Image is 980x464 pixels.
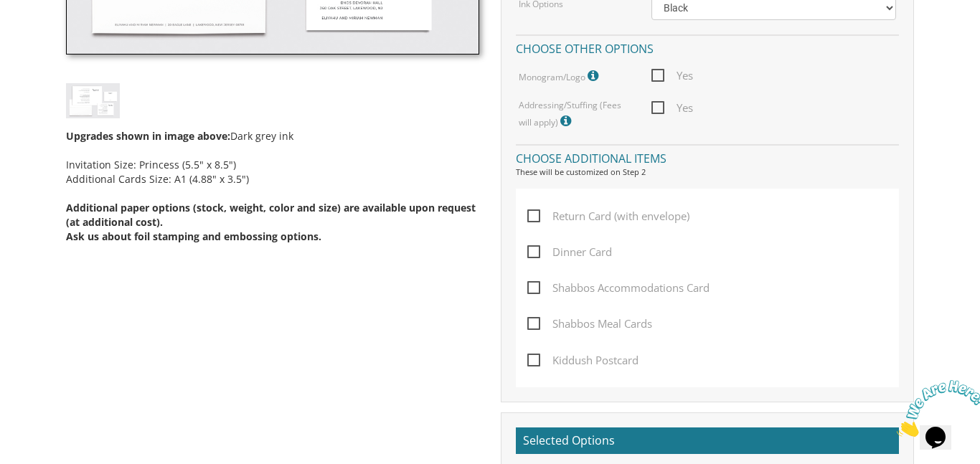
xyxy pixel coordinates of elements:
span: Dinner Card [527,243,612,261]
span: Ask us about foil stamping and embossing options. [66,229,321,243]
h2: Selected Options [516,427,899,455]
h4: Choose additional items [516,144,899,169]
span: Yes [651,67,693,85]
span: Yes [651,99,693,117]
div: These will be customized on Step 2 [516,166,899,178]
span: Shabbos Accommodations Card [527,279,710,297]
span: Additional paper options (stock, weight, color and size) are available upon request (at additiona... [66,201,476,229]
label: Monogram/Logo [519,67,602,85]
span: Shabbos Meal Cards [527,315,652,333]
span: Upgrades shown in image above: [66,129,230,143]
div: Dark grey ink Invitation Size: Princess (5.5" x 8.5") Additional Cards Size: A1 (4.88" x 3.5") [66,118,479,244]
img: bminv-thumb-19.jpg [66,83,120,118]
label: Addressing/Stuffing (Fees will apply) [519,99,630,130]
h4: Choose other options [516,34,899,60]
span: Kiddush Postcard [527,351,639,369]
img: Chat attention grabber [6,6,95,62]
iframe: chat widget [891,374,980,442]
span: Return Card (with envelope) [527,207,689,225]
